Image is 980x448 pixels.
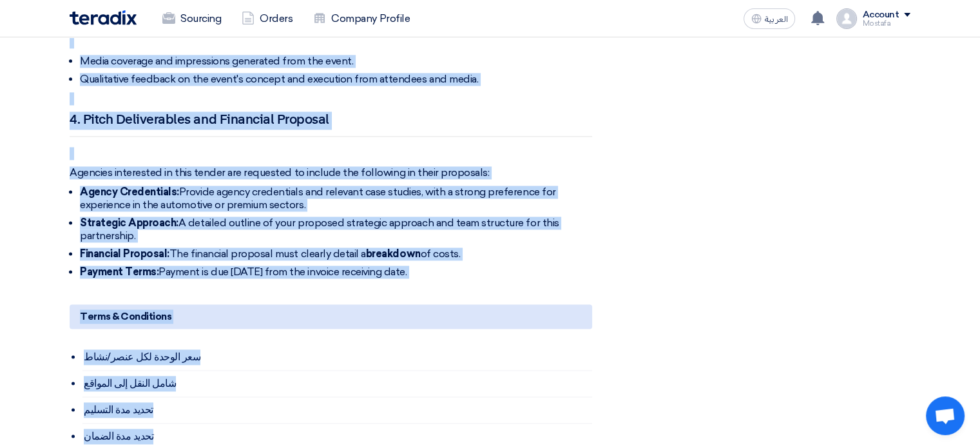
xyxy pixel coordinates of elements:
div: Mostafa [862,20,910,27]
li: The financial proposal must clearly detail a of costs. [80,248,592,260]
li: Media coverage and impressions generated from the event. [80,55,592,68]
span: Terms & Conditions [80,309,171,324]
h2: 4. Pitch Deliverables and Financial Proposal [70,112,592,137]
li: تحديد مدة التسليم [82,397,592,424]
a: Open chat [926,396,965,435]
li: Payment is due [DATE] from the invoice receiving date. [80,266,592,278]
img: Teradix logo [70,10,137,25]
p: Agencies interested in this tender are requested to include the following in their proposals: [70,166,592,179]
strong: Agency Credentials: [80,186,179,198]
li: سعر الوحدة لكل عنصر/نشاط [82,344,592,371]
div: Account [862,10,899,21]
a: Sourcing [152,5,231,33]
li: Qualitative feedback on the event's concept and execution from attendees and media. [80,73,592,86]
li: Provide agency credentials and relevant case studies, with a strong preference for experience in ... [80,186,592,211]
a: Company Profile [303,5,420,33]
span: العربية [764,15,787,24]
strong: breakdown [366,248,421,260]
img: profile_test.png [836,8,857,29]
li: شامل النقل إلى المواقع [82,371,592,397]
li: A detailed outline of your proposed strategic approach and team structure for this partnership. [80,217,592,242]
button: العربية [744,8,795,29]
strong: Payment Terms: [80,266,159,278]
strong: Strategic Approach: [80,217,178,229]
strong: Financial Proposal: [80,248,169,260]
a: Orders [231,5,303,33]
